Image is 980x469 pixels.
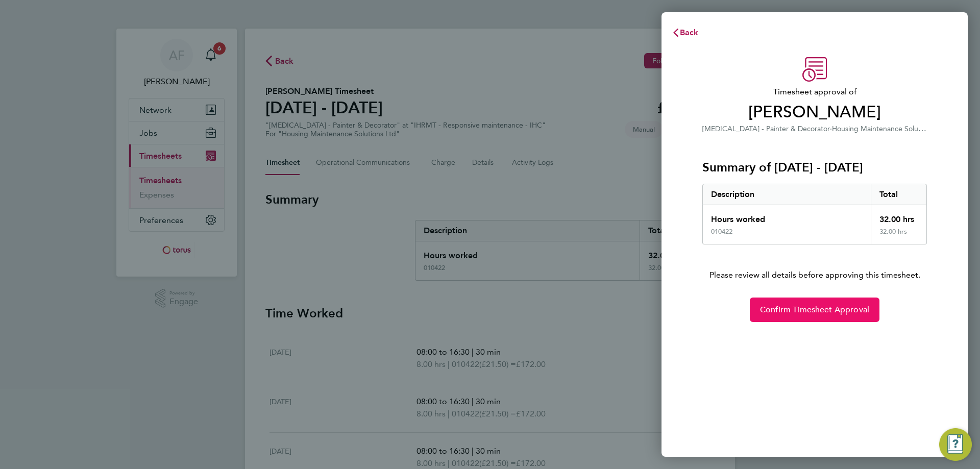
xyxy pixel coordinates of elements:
[702,184,927,244] div: Summary of 22 - 28 Sep 2025
[661,22,709,43] button: Back
[702,102,927,122] span: [PERSON_NAME]
[702,125,830,133] span: [MEDICAL_DATA] - Painter & Decorator
[939,428,972,461] button: Engage Resource Center
[703,184,871,205] div: Description
[702,159,927,176] h3: Summary of [DATE] - [DATE]
[871,184,927,205] div: Total
[703,205,871,228] div: Hours worked
[760,305,869,315] span: Confirm Timesheet Approval
[871,228,927,244] div: 32.00 hrs
[680,28,699,37] span: Back
[702,86,927,98] span: Timesheet approval of
[750,298,879,322] button: Confirm Timesheet Approval
[830,125,832,133] span: ·
[690,244,939,281] p: Please review all details before approving this timesheet.
[832,124,946,133] span: Housing Maintenance Solutions Ltd
[711,228,732,236] div: 010422
[871,205,927,228] div: 32.00 hrs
